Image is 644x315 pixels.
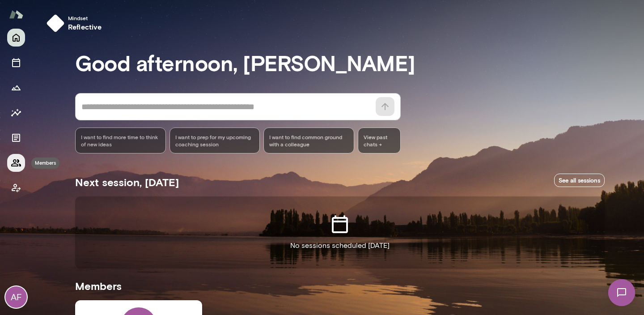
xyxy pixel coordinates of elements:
[7,79,25,97] button: Growth Plan
[290,240,390,251] p: No sessions scheduled [DATE]
[7,179,25,197] button: Client app
[75,175,179,189] h5: Next session, [DATE]
[263,128,354,153] div: I want to find common ground with a colleague
[5,286,27,308] div: AF
[7,29,25,47] button: Home
[9,6,23,23] img: Mento
[68,14,102,21] span: Mindset
[43,11,109,36] button: Mindsetreflective
[31,157,59,169] div: Members
[358,128,401,153] span: View past chats ->
[169,128,260,153] div: I want to prep for my upcoming coaching session
[175,133,254,148] span: I want to prep for my upcoming coaching session
[75,279,605,293] h5: Members
[7,129,25,147] button: Documents
[68,21,102,32] h6: reflective
[81,133,160,148] span: I want to find more time to think of new ideas
[554,174,605,187] a: See all sessions
[7,154,25,172] button: Members
[75,50,605,75] h3: Good afternoon, [PERSON_NAME]
[7,54,25,72] button: Sessions
[269,133,348,148] span: I want to find common ground with a colleague
[47,14,64,32] img: mindset
[7,104,25,122] button: Insights
[75,128,166,153] div: I want to find more time to think of new ideas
